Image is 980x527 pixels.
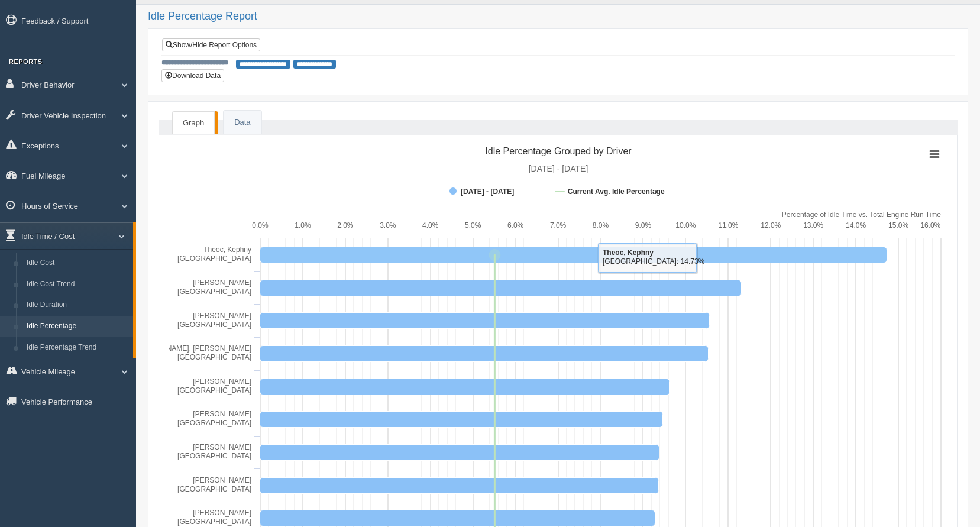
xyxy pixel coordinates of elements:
[21,295,133,316] a: Idle Duration
[529,164,588,173] tspan: [DATE] - [DATE]
[718,221,738,229] text: 11.0%
[177,419,251,427] tspan: [GEOGRAPHIC_DATA]
[193,377,251,386] tspan: [PERSON_NAME]
[177,321,251,329] tspan: [GEOGRAPHIC_DATA]
[177,452,251,460] tspan: [GEOGRAPHIC_DATA]
[177,353,251,361] tspan: [GEOGRAPHIC_DATA]
[675,221,696,229] text: 10.0%
[161,69,224,82] button: Download Data
[177,485,251,493] tspan: [GEOGRAPHIC_DATA]
[380,221,396,229] text: 3.0%
[422,221,439,229] text: 4.0%
[172,111,215,135] a: Graph
[177,254,251,263] tspan: [GEOGRAPHIC_DATA]
[593,221,609,229] text: 8.0%
[21,337,133,358] a: Idle Percentage Trend
[193,443,251,451] tspan: [PERSON_NAME]
[224,111,261,135] a: Data
[21,253,133,274] a: Idle Cost
[337,221,354,229] text: 2.0%
[162,38,260,51] a: Show/Hide Report Options
[193,476,251,484] tspan: [PERSON_NAME]
[846,221,866,229] text: 14.0%
[177,386,251,395] tspan: [GEOGRAPHIC_DATA]
[177,287,251,296] tspan: [GEOGRAPHIC_DATA]
[203,245,251,254] tspan: Theoc, Kephny
[888,221,908,229] text: 15.0%
[485,146,632,156] tspan: Idle Percentage Grouped by Driver
[465,221,481,229] text: 5.0%
[507,221,524,229] text: 6.0%
[782,211,942,219] tspan: Percentage of Idle Time vs. Total Engine Run Time
[21,274,133,295] a: Idle Cost Trend
[550,221,567,229] text: 7.0%
[21,316,133,337] a: Idle Percentage
[920,221,940,229] text: 16.0%
[131,344,251,353] tspan: [PERSON_NAME], [PERSON_NAME]
[635,221,652,229] text: 9.0%
[193,279,251,287] tspan: [PERSON_NAME]
[803,221,823,229] text: 13.0%
[568,187,665,196] tspan: Current Avg. Idle Percentage
[761,221,781,229] text: 12.0%
[193,509,251,517] tspan: [PERSON_NAME]
[252,221,269,229] text: 0.0%
[193,312,251,320] tspan: [PERSON_NAME]
[295,221,311,229] text: 1.0%
[193,410,251,418] tspan: [PERSON_NAME]
[177,518,251,526] tspan: [GEOGRAPHIC_DATA]
[461,187,514,196] tspan: [DATE] - [DATE]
